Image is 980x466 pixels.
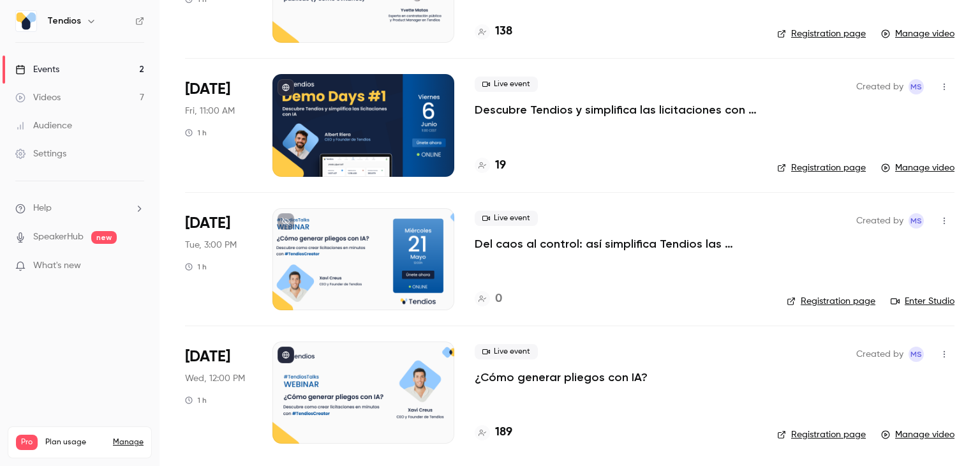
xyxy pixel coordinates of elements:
div: Videos [15,91,61,104]
span: Maria Serra [909,213,924,229]
span: Created by [856,213,903,229]
a: Registration page [777,27,866,40]
span: Plan usage [45,437,105,447]
a: Enter Studio [891,295,954,308]
div: 1 h [185,128,207,138]
span: [DATE] [185,347,230,367]
h4: 189 [495,424,512,441]
a: 138 [475,23,512,40]
div: Settings [15,147,66,160]
h6: Tendios [47,15,81,27]
span: Wed, 12:00 PM [185,372,245,385]
span: new [91,231,117,244]
span: [DATE] [185,213,230,234]
a: Descubre Tendios y simplifica las licitaciones con IA [475,102,757,117]
a: Manage video [881,27,954,40]
a: Del caos al control: así simplifica Tendios las licitaciones con IA [475,236,766,252]
span: Maria Serra [909,79,924,94]
div: May 21 Wed, 12:00 PM (Europe/Madrid) [185,342,252,444]
span: Pro [16,435,38,450]
a: ¿Cómo generar pliegos con IA? [475,370,648,385]
h4: 19 [495,157,506,174]
iframe: Noticeable Trigger [129,260,144,272]
div: 1 h [185,395,207,405]
span: [DATE] [185,79,230,100]
a: Manage video [881,162,954,174]
span: Fri, 11:00 AM [185,105,235,117]
li: help-dropdown-opener [15,202,144,215]
div: Audience [15,119,72,132]
a: Manage video [881,428,954,441]
span: Created by [856,347,903,362]
a: 0 [475,290,502,308]
span: Created by [856,79,903,94]
a: Manage [113,437,144,447]
a: Registration page [777,428,866,441]
span: MS [910,79,922,94]
a: Registration page [777,162,866,174]
div: 1 h [185,262,207,272]
div: May 27 Tue, 3:00 PM (Europe/Madrid) [185,208,252,310]
h4: 0 [495,290,502,308]
span: Tue, 3:00 PM [185,239,237,252]
img: Tendios [16,11,36,31]
a: SpeakerHub [33,230,84,244]
span: MS [910,213,922,229]
a: 19 [475,157,506,174]
div: Jun 6 Fri, 11:00 AM (Europe/Madrid) [185,74,252,176]
a: Registration page [787,295,875,308]
span: Help [33,202,52,215]
h4: 138 [495,23,512,40]
span: Live event [475,211,538,226]
span: MS [910,347,922,362]
div: Events [15,63,59,76]
span: What's new [33,259,81,273]
span: Live event [475,344,538,359]
span: Maria Serra [909,347,924,362]
a: 189 [475,424,512,441]
span: Live event [475,77,538,92]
